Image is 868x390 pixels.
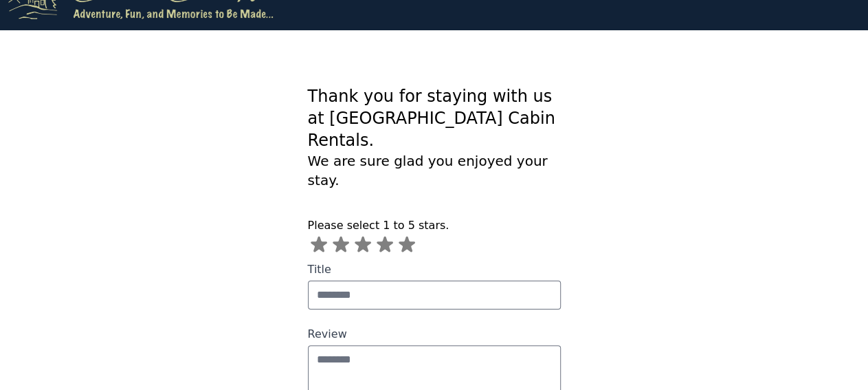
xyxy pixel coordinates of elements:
[308,217,561,234] p: Please select 1 to 5 stars.
[308,281,561,310] input: Title
[308,327,347,340] span: Review
[308,151,561,201] p: We are sure glad you enjoyed your stay.
[308,263,331,276] span: Title
[308,85,561,151] h1: Thank you for staying with us at [GEOGRAPHIC_DATA] Cabin Rentals.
